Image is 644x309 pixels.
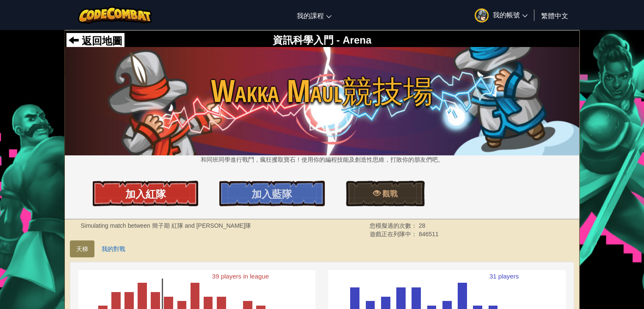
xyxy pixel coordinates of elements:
[346,181,425,206] a: 觀戰
[125,187,166,201] span: 加入紅隊
[293,4,336,27] a: 我的課程
[541,11,568,20] span: 繁體中文
[493,10,528,19] span: 我的帳號
[70,240,94,257] a: 天梯
[273,34,334,46] span: 資訊科學入門
[252,187,292,201] span: 加入藍隊
[370,231,419,237] span: 遊戲正在列隊中：
[95,240,132,257] a: 我的對戰
[212,273,269,280] text: 39 players in league
[370,222,419,229] span: 您模擬過的次數：
[65,47,579,155] img: Wakka Maul競技場
[537,4,572,27] a: 繁體中文
[470,2,532,28] a: 我的帳號
[80,222,251,229] strong: Simulating match between 簡子期 紅隊 and [PERSON_NAME]隊
[78,6,152,24] img: CodeCombat logo
[381,188,398,199] span: 觀戰
[489,273,519,280] text: 31 players
[65,69,579,113] span: Wakka Maul競技場
[334,34,371,46] span: - Arena
[475,8,489,22] img: avatar
[297,11,324,20] span: 我的課程
[69,35,122,47] a: 返回地圖
[79,35,122,47] span: 返回地圖
[65,155,579,164] p: 和同班同學進行戰鬥，瘋狂攫取寶石！使用你的編程技能及創造性思維，打敗你的朋友們吧。
[419,222,426,229] span: 28
[419,231,439,237] span: 846511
